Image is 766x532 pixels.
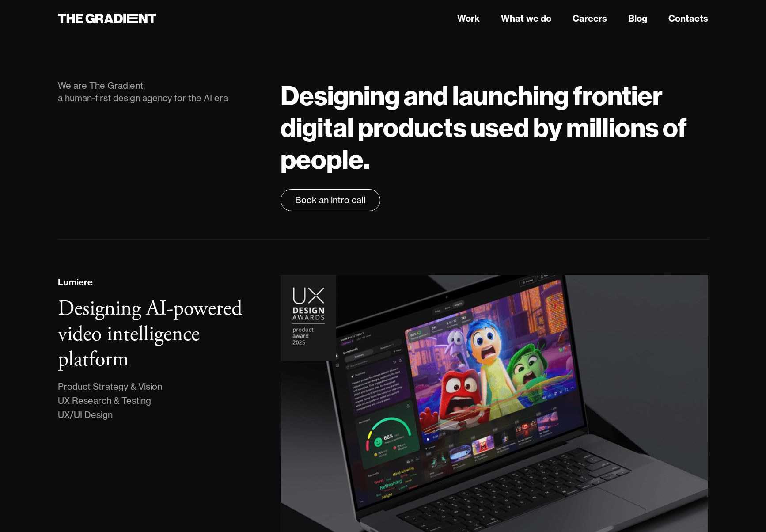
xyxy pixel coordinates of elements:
div: We are The Gradient, a human-first design agency for the AI era [58,80,263,104]
a: Blog [628,12,647,25]
a: Careers [573,12,607,25]
a: Book an intro call [281,189,380,211]
a: Work [457,12,480,25]
h3: Designing AI-powered video intelligence platform [58,295,242,373]
div: Product Strategy & Vision UX Research & Testing UX/UI Design [58,380,162,422]
h1: Designing and launching frontier digital products used by millions of people. [281,80,708,175]
div: Lumiere [58,276,93,289]
a: Contacts [668,12,708,25]
a: What we do [501,12,551,25]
